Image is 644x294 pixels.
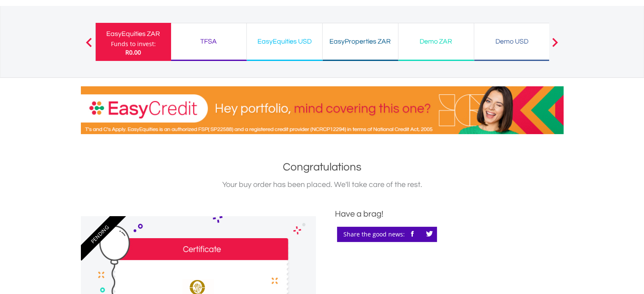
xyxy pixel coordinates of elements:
div: Your buy order has been placed. We'll take care of the rest. [81,179,564,191]
button: Previous [80,42,97,50]
span: R0.00 [125,48,141,56]
button: Next [547,42,564,50]
div: Share the good news: [337,227,437,242]
div: Funds to invest: [111,40,156,48]
div: Demo USD [479,36,544,47]
h1: Congratulations [81,159,564,175]
div: EasyEquities USD [252,36,317,47]
div: EasyEquities ZAR [101,28,166,40]
img: EasyCredit Promotion Banner [81,86,564,134]
div: EasyProperties ZAR [328,36,393,47]
div: Have a brag! [335,208,564,220]
div: TFSA [176,36,241,47]
div: Demo ZAR [404,36,469,47]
